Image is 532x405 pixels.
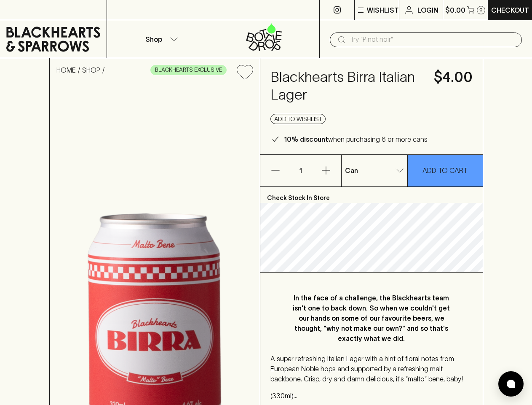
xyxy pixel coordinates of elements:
[342,162,407,179] div: Can
[233,62,257,83] button: Add to wishlist
[56,66,76,74] a: HOME
[270,391,473,401] p: (330ml) 4.6% ABV
[345,165,358,175] p: Can
[287,293,456,343] p: In the face of a challenge, the Blackhearts team isn't one to back down. So when we couldn't get ...
[408,155,483,186] button: ADD TO CART
[445,5,465,15] p: $0.00
[107,5,114,15] p: ⠀
[479,8,483,12] p: 0
[417,5,438,15] p: Login
[145,34,162,44] p: Shop
[350,33,515,46] input: Try "Pinot noir"
[82,66,100,74] a: SHOP
[507,380,515,388] img: bubble-icon
[284,134,428,144] p: when purchasing 6 or more cans
[270,68,424,104] h4: Blackhearts Birra Italian Lager
[284,135,328,143] b: 10% discount
[422,165,468,175] p: ADD TO CART
[107,20,213,58] button: Shop
[491,5,529,15] p: Checkout
[434,68,473,86] h4: $4.00
[270,354,473,384] p: A super refreshing Italian Lager with a hint of floral notes from European Noble hops and support...
[367,5,399,15] p: Wishlist
[260,187,483,203] p: Check Stock In Store
[151,66,226,74] span: BLACKHEARTS EXCLUSIVE
[291,155,311,186] p: 1
[270,114,326,124] button: Add to wishlist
